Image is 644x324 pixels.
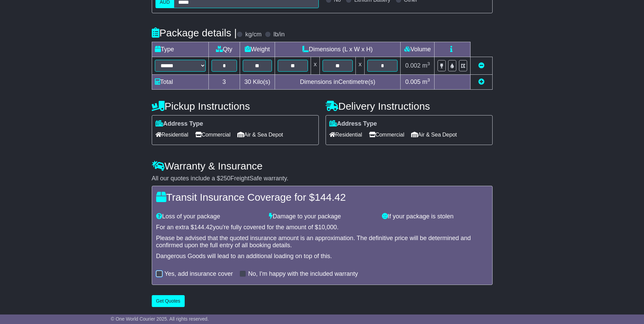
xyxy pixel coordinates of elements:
h4: Warranty & Insurance [152,160,493,172]
td: Dimensions in Centimetre(s) [275,75,401,90]
span: 10,000 [318,224,337,231]
td: Total [152,75,208,90]
label: lb/in [273,31,284,38]
span: Residential [155,129,188,140]
td: Weight [240,42,275,57]
td: x [356,57,365,75]
div: Dangerous Goods will lead to an additional loading on top of this. [156,253,488,260]
td: Type [152,42,208,57]
h4: Package details | [152,27,237,38]
div: All our quotes include a $ FreightSafe warranty. [152,175,493,182]
span: Air & Sea Depot [411,129,457,140]
span: 144.42 [315,192,346,203]
h4: Pickup Instructions [152,101,319,112]
div: If your package is stolen [379,213,492,220]
td: x [311,57,319,75]
span: m [422,78,430,85]
span: 250 [220,175,231,182]
div: Damage to your package [265,213,379,220]
span: Residential [329,129,362,140]
div: Loss of your package [153,213,266,220]
td: Dimensions (L x W x H) [275,42,401,57]
span: 0.005 [405,78,421,85]
a: Remove this item [478,62,484,69]
label: Yes, add insurance cover [165,270,233,278]
h4: Delivery Instructions [326,101,493,112]
span: 0.002 [405,62,421,69]
td: Volume [401,42,435,57]
td: Qty [208,42,240,57]
td: 3 [208,75,240,90]
span: © One World Courier 2025. All rights reserved. [111,316,209,322]
label: Address Type [329,120,377,128]
button: Get Quotes [152,295,185,307]
span: 144.42 [194,224,213,231]
div: Please be advised that the quoted insurance amount is an approximation. The definitive price will... [156,235,488,249]
label: No, I'm happy with the included warranty [248,270,358,278]
td: Kilo(s) [240,75,275,90]
span: Air & Sea Depot [237,129,283,140]
span: 30 [244,78,251,85]
span: Commercial [195,129,231,140]
sup: 3 [427,61,430,66]
div: For an extra $ you're fully covered for the amount of $ . [156,224,488,231]
label: kg/cm [245,31,261,38]
span: m [422,62,430,69]
label: Address Type [155,120,203,128]
a: Add new item [478,78,484,85]
h4: Transit Insurance Coverage for $ [156,192,488,203]
sup: 3 [427,77,430,83]
span: Commercial [369,129,404,140]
